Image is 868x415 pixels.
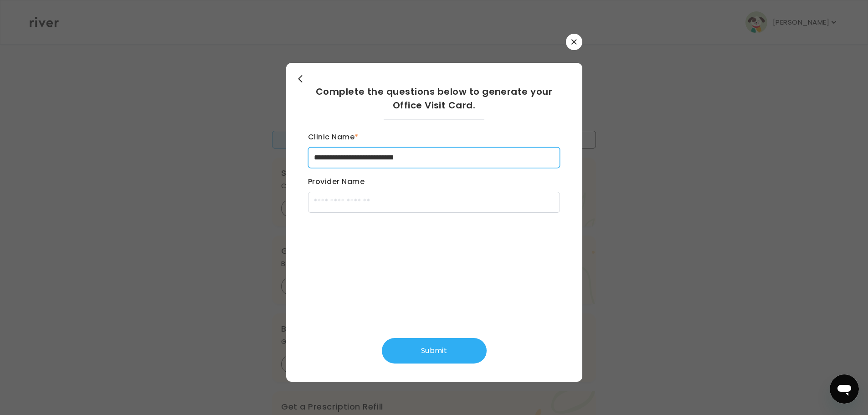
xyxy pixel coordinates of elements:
[308,131,560,143] label: Clinic Name
[308,175,560,188] label: Provider Name
[830,374,859,404] iframe: Button to launch messaging window
[382,338,487,364] button: Submit
[308,85,560,112] h2: Complete the questions below to generate your Office Visit Card.
[308,192,560,213] input: providerName
[308,147,560,168] input: clinicName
